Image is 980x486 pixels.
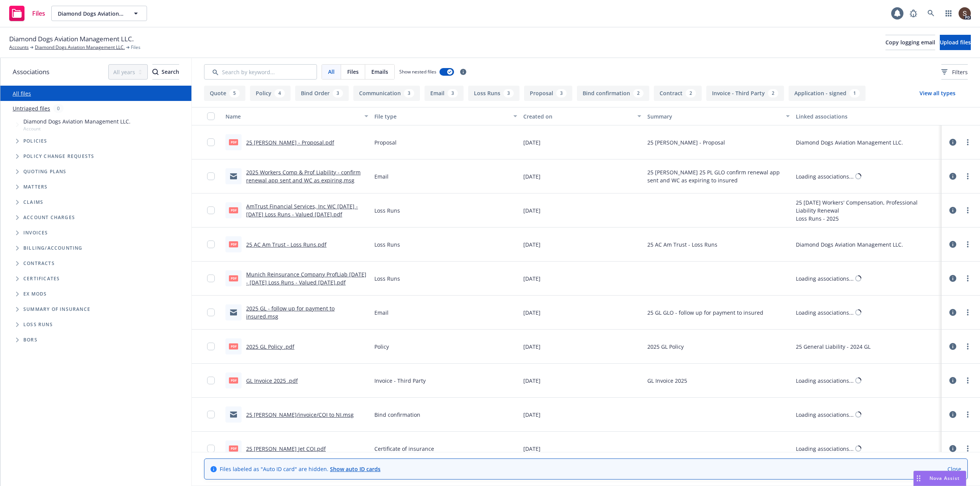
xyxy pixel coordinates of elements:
button: Created on [520,107,644,125]
span: All [328,68,335,76]
button: Quote [204,86,245,101]
div: Loading associations... [796,275,854,283]
a: more [963,138,972,147]
a: more [963,444,972,453]
span: [DATE] [523,138,541,146]
span: Diamond Dogs Aviation Management LLC. [9,34,134,44]
span: Ex Mods [23,292,47,296]
span: BORs [23,338,38,342]
span: Filters [941,68,968,76]
span: Files [347,68,359,76]
img: photo [959,7,971,20]
div: Loading associations... [796,377,854,385]
span: Files labeled as "Auto ID card" are hidden. [220,465,381,473]
span: Copy logging email [885,39,935,46]
a: more [963,342,972,351]
button: Bind confirmation [577,86,649,101]
div: Search [152,65,179,79]
span: Claims [23,200,43,205]
span: pdf [229,207,238,213]
button: Communication [353,86,420,101]
button: Policy [250,86,291,101]
span: Proposal [374,138,397,146]
input: Toggle Row Selected [207,377,215,384]
button: Filters [941,64,968,80]
a: more [963,308,972,317]
span: [DATE] [523,377,541,385]
a: 25 AC Am Trust - Loss Runs.pdf [246,241,327,248]
span: 25 AC Am Trust - Loss Runs [647,241,717,249]
span: pdf [229,139,238,145]
span: [DATE] [523,172,541,180]
div: 1 [849,89,860,98]
button: Nova Assist [913,471,966,486]
span: Account [23,125,131,132]
a: Diamond Dogs Aviation Management LLC. [35,44,125,51]
div: 5 [229,89,240,98]
input: Toggle Row Selected [207,206,215,214]
span: Associations [13,67,49,77]
div: 3 [503,89,514,98]
div: File type [374,112,509,120]
span: Files [32,10,45,16]
div: 3 [333,89,343,98]
span: Certificates [23,276,60,281]
span: pdf [229,343,238,349]
span: 25 GL GLO - follow up for payment to insured [647,309,763,317]
span: [DATE] [523,411,541,419]
a: 25 [PERSON_NAME] Jet COI.pdf [246,445,326,452]
div: 2 [633,89,644,98]
a: Show auto ID cards [330,465,381,473]
span: Invoices [23,231,48,235]
a: AmTrust Financial Services, Inc WC [DATE] - [DATE] Loss Runs - Valued [DATE].pdf [246,203,358,218]
span: pdf [229,241,238,247]
span: 25 [PERSON_NAME] 25 PL GLO confirm renewal app sent and WC as expiring to insured [647,168,790,184]
input: Toggle Row Selected [207,309,215,316]
input: Toggle Row Selected [207,241,215,248]
a: Files [6,3,48,24]
div: Tree Example [0,116,191,241]
div: Loading associations... [796,172,854,180]
input: Toggle Row Selected [207,138,215,146]
div: Linked associations [796,112,939,120]
a: Search [923,6,939,21]
input: Search by keyword... [204,64,317,80]
div: Loading associations... [796,445,854,453]
span: [DATE] [523,206,541,215]
span: Loss Runs [374,206,400,215]
span: 2025 GL Policy [647,343,684,351]
span: Upload files [940,39,971,46]
span: Policy [374,343,389,351]
a: 2025 Workers Comp & Prof Liability - confirm renewal app sent and WC as expiring.msg [246,169,361,184]
button: Contract [654,86,702,101]
span: Account charges [23,215,75,220]
a: 25 [PERSON_NAME] - Proposal.pdf [246,139,334,146]
span: Diamond Dogs Aviation Management LLC. [58,10,124,18]
div: Loss Runs - 2025 [796,215,939,223]
button: Proposal [524,86,572,101]
span: Loss Runs [23,322,53,327]
input: Toggle Row Selected [207,172,215,180]
a: more [963,240,972,249]
span: Files [131,44,140,51]
span: [DATE] [523,445,541,453]
button: Loss Runs [468,86,519,101]
a: more [963,376,972,385]
a: more [963,206,972,215]
span: Email [374,172,389,180]
div: Name [225,112,360,120]
span: [DATE] [523,275,541,283]
span: Invoice - Third Party [374,377,426,385]
span: Summary of insurance [23,307,90,312]
div: 25 [DATE] Workers' Compensation, Professional Liability Renewal [796,198,939,215]
button: Copy logging email [885,35,935,50]
a: Munich Reinsurance Company ProfLiab [DATE] - [DATE] Loss Runs - Valued [DATE].pdf [246,271,366,286]
button: Summary [644,107,793,125]
div: Loading associations... [796,411,854,419]
span: Email [374,309,389,317]
div: 25 General Liability - 2024 GL [796,343,871,351]
div: 3 [448,89,458,98]
a: more [963,172,972,181]
svg: Search [152,69,158,75]
span: Certificate of insurance [374,445,434,453]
